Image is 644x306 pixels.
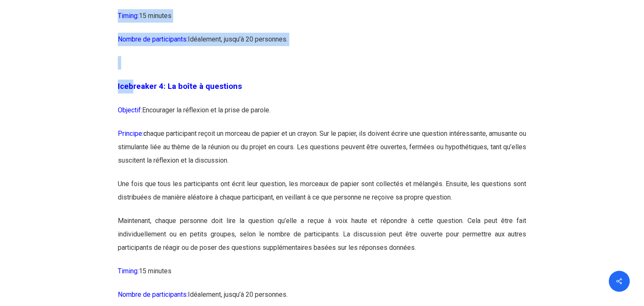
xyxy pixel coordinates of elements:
span: Nombre de participants: [118,35,188,43]
p: 15 minutes [118,9,527,33]
span: Nombre de participants: [118,290,188,298]
p: 15 minutes [118,265,527,288]
span: c [143,130,147,137]
span: Principe: [118,130,147,137]
p: Maintenant, chaque personne doit lire la question qu’elle a reçue à voix haute et répondre à cett... [118,214,527,265]
p: Une fois que tous les participants ont écrit leur question, les morceaux de papier sont collectés... [118,177,527,214]
span: Timing: [118,12,139,20]
p: Encourager la réflexion et la prise de parole. [118,104,527,127]
span: Objectif: [118,106,142,114]
p: haque participant reçoit un morceau de papier et un crayon. Sur le papier, ils doivent écrire une... [118,127,527,177]
p: Idéalement, jusqu’à 20 personnes. [118,33,527,56]
span: Icebreaker 4: La boîte à questions [118,82,242,91]
span: Timing: [118,267,139,275]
